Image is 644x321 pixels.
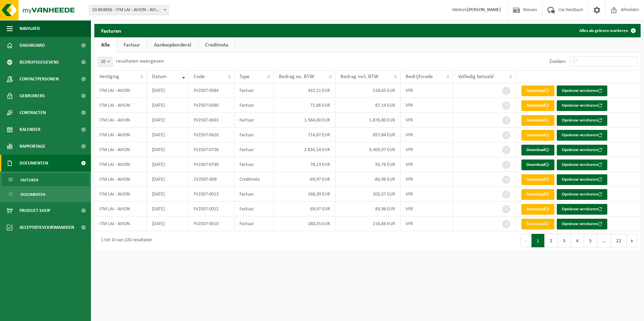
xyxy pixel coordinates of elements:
td: 518,65 EUR [335,83,400,98]
td: VFR [400,128,453,142]
a: Download [521,85,554,96]
td: FV2507-0584 [189,83,234,98]
button: Opnieuw versturen [557,130,607,141]
button: Opnieuw versturen [557,174,607,185]
a: Download [521,100,554,111]
td: 87,19 EUR [335,98,400,113]
td: FV2507-0580 [189,98,234,113]
td: 83,96 EUR [335,202,400,216]
button: Opnieuw versturen [557,219,607,229]
button: Opnieuw versturen [557,85,607,96]
td: 1.876,80 EUR [335,113,400,128]
td: [DATE] [147,202,188,216]
td: Factuur [234,128,274,142]
td: FV2507-0633 [189,113,234,128]
a: Download [521,159,554,170]
td: FV2507-0620 [189,128,234,142]
span: Bedrijfsgegevens [20,54,59,71]
h2: Facturen [94,24,128,37]
button: Previous [521,234,532,247]
span: Product Shop [20,202,50,219]
span: Vestiging [99,74,119,79]
button: 22 [611,234,627,247]
label: Zoeken: [549,59,566,64]
td: FV2507-0726 [189,142,234,157]
td: ITM LAI - AVION [94,187,147,202]
td: ITM LAI - AVION [94,142,147,157]
td: -69,97 EUR [274,172,335,187]
a: Download [521,115,554,126]
td: Factuur [234,187,274,202]
td: Factuur [234,216,274,231]
td: [DATE] [147,98,188,113]
td: [DATE] [147,83,188,98]
button: Opnieuw versturen [557,100,607,111]
td: Factuur [234,113,274,128]
a: Facturen [2,173,89,186]
span: 10 [98,57,112,67]
button: 3 [558,234,571,247]
td: VFR [400,98,453,113]
span: Navigatie [20,20,40,37]
td: 2.834,14 EUR [274,142,335,157]
td: 168,39 EUR [274,187,335,202]
a: Factuur [117,37,147,53]
td: 78,13 EUR [274,157,335,172]
span: Dashboard [20,37,45,54]
td: Factuur [234,83,274,98]
span: Bedrijfscode [406,74,433,79]
td: VFR [400,172,453,187]
td: VFR [400,113,453,128]
a: Alle [94,37,117,53]
button: 2 [545,234,558,247]
td: Factuur [234,142,274,157]
span: Facturen [21,174,38,186]
span: … [597,234,611,247]
a: Creditnota [198,37,235,53]
a: Aankoopborderel [147,37,198,53]
a: Download [521,174,554,185]
td: ITM LAI - AVION [94,98,147,113]
td: VFR [400,142,453,157]
button: 5 [584,234,597,247]
td: Creditnota [234,172,274,187]
span: Documenten [21,188,45,201]
td: VFR [400,83,453,98]
td: VFR [400,216,453,231]
td: ITM LAI - AVION [94,172,147,187]
td: [DATE] [147,187,188,202]
span: Kalender [20,121,40,138]
td: FV2507-0013 [189,187,234,202]
span: Datum [152,74,167,79]
a: Download [521,130,554,141]
td: [DATE] [147,142,188,157]
td: ITM LAI - AVION [94,113,147,128]
button: Opnieuw versturen [557,189,607,200]
td: 714,87 EUR [274,128,335,142]
td: CV2507-009 [189,172,234,187]
span: Acceptatievoorwaarden [20,219,74,236]
td: 202,07 EUR [335,187,400,202]
td: 3.400,97 EUR [335,142,400,157]
td: FV2507-0730 [189,157,234,172]
td: VFR [400,157,453,172]
span: 10-863856 - ITM LAI - AVION - AVION [89,5,168,15]
td: [DATE] [147,172,188,187]
td: [DATE] [147,113,188,128]
span: Bedrag ex. BTW [279,74,314,79]
td: ITM LAI - AVION [94,83,147,98]
td: [DATE] [147,216,188,231]
span: Bedrag incl. BTW [341,74,379,79]
td: ITM LAI - AVION [94,157,147,172]
td: Factuur [234,98,274,113]
td: 72,66 EUR [274,98,335,113]
td: 216,66 EUR [335,216,400,231]
span: Type [239,74,250,79]
button: Opnieuw versturen [557,115,607,126]
span: Contracten [20,104,46,121]
td: FV2507-0012 [189,202,234,216]
td: VFR [400,187,453,202]
td: Factuur [234,202,274,216]
td: 93,76 EUR [335,157,400,172]
button: Opnieuw versturen [557,204,607,215]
